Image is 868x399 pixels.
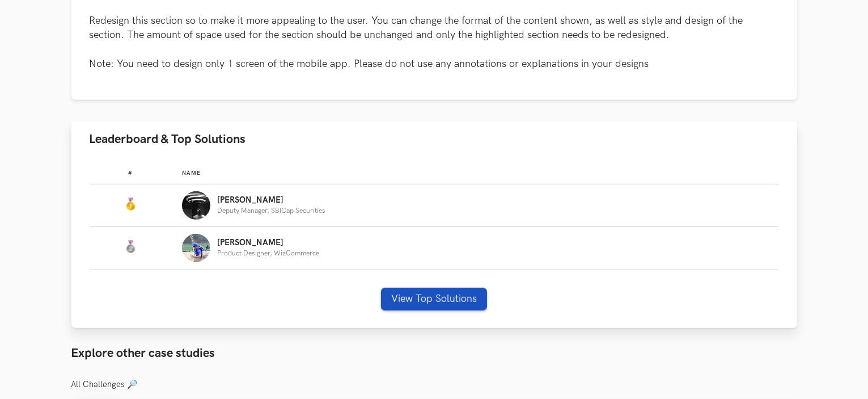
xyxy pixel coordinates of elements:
button: View Top Solutions [381,288,487,310]
p: [PERSON_NAME] [217,238,319,247]
p: [PERSON_NAME] [217,196,325,205]
table: Leaderboard [90,161,779,270]
img: Profile photo [182,234,210,262]
button: Leaderboard & Top Solutions [71,121,797,157]
p: Product Designer, WizCommerce [217,250,319,257]
span: # [128,170,133,177]
div: Leaderboard & Top Solutions [71,157,797,329]
span: Name [182,170,201,177]
img: Gold Medal [124,198,137,211]
span: Leaderboard & Top Solutions [90,132,246,147]
h3: Explore other case studies [71,346,797,361]
img: Silver Medal [124,240,137,254]
img: Profile photo [182,191,210,220]
p: Deputy Manager, SBICap Securities [217,207,325,215]
h3: All Challenges 🔎 [71,380,797,390]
